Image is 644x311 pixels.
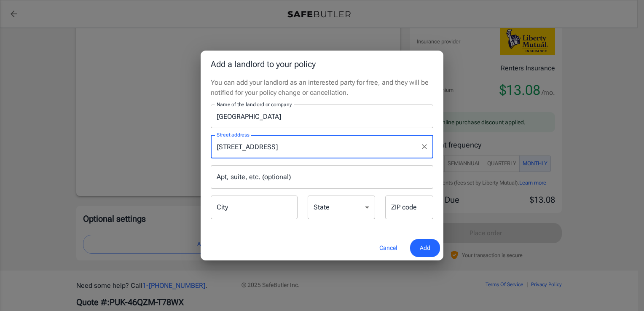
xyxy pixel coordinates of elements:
h2: Add a landlord to your policy [201,51,443,78]
p: You can add your landlord as an interested party for free, and they will be notified for your pol... [211,78,433,98]
button: Add [410,239,440,257]
button: Cancel [370,239,407,257]
span: Add [420,243,430,253]
label: Street address [217,131,250,138]
label: Name of the landlord or company [217,101,292,108]
button: Clear [419,141,430,153]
